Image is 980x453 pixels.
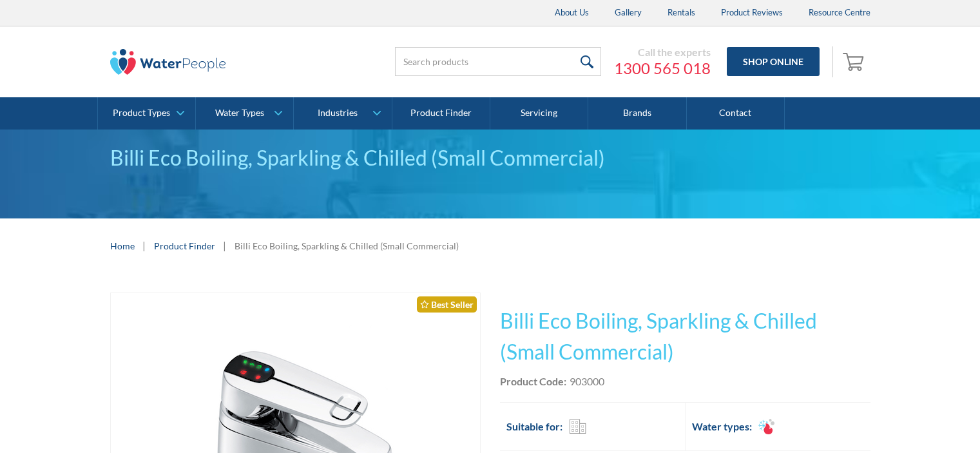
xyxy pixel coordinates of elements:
[500,375,566,387] strong: Product Code:
[506,419,562,434] h2: Suitable for:
[727,47,820,76] a: Shop Online
[392,97,490,130] a: Product Finder
[840,46,870,77] a: Open empty cart
[196,97,293,130] a: Water Types
[110,49,226,75] img: The Water People
[687,97,785,130] a: Contact
[500,305,870,367] h1: Billi Eco Boiling, Sparkling & Chilled (Small Commercial)
[294,97,391,130] a: Industries
[110,142,870,173] div: Billi Eco Boiling, Sparkling & Chilled (Small Commercial)
[614,46,711,59] div: Call the experts
[141,238,148,253] div: |
[215,108,264,119] div: Water Types
[318,108,358,119] div: Industries
[692,419,752,434] h2: Water types:
[570,374,604,389] div: 903000
[843,51,867,72] img: shopping cart
[154,239,215,253] a: Product Finder
[417,296,477,313] div: Best Seller
[235,239,459,253] div: Billi Eco Boiling, Sparkling & Chilled (Small Commercial)
[98,97,195,130] a: Product Types
[588,97,686,130] a: Brands
[490,97,588,130] a: Servicing
[614,59,711,78] a: 1300 565 018
[113,108,170,119] div: Product Types
[222,238,228,253] div: |
[395,47,601,76] input: Search products
[110,239,135,253] a: Home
